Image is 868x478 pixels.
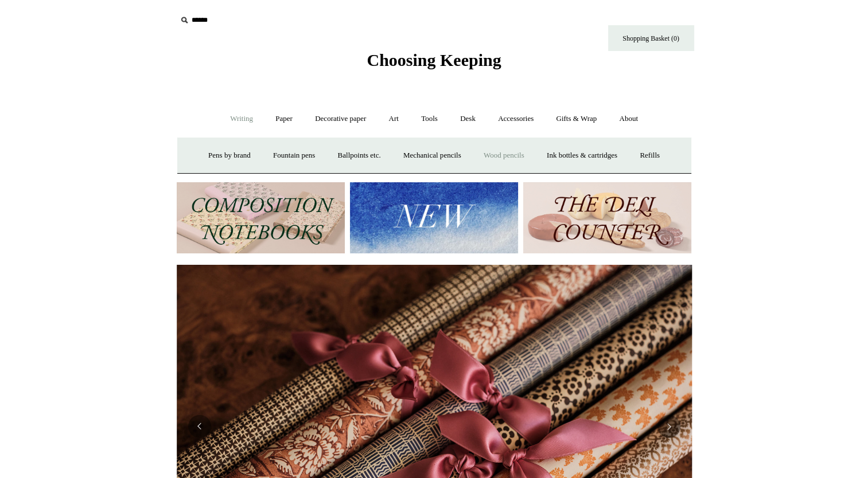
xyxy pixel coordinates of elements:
button: Previous [188,415,211,438]
a: Tools [411,104,448,134]
img: 202302 Composition ledgers.jpg__PID:69722ee6-fa44-49dd-a067-31375e5d54ec [177,182,345,254]
a: Paper [265,104,303,134]
a: Art [379,104,409,134]
img: New.jpg__PID:f73bdf93-380a-4a35-bcfe-7823039498e1 [350,182,518,254]
a: Writing [220,104,263,134]
a: Shopping Basket (0) [608,25,694,51]
a: Choosing Keeping [367,60,501,68]
a: Decorative paper [305,104,376,134]
button: Next [657,415,680,438]
a: Pens by brand [198,140,261,171]
a: Refills [629,140,670,171]
a: Mechanical pencils [393,140,472,171]
a: Ink bottles & cartridges [536,140,628,171]
a: Wood pencils [473,140,535,171]
a: Gifts & Wrap [546,104,607,134]
img: The Deli Counter [523,182,691,254]
a: Accessories [488,104,544,134]
a: Fountain pens [263,140,325,171]
a: Desk [450,104,486,134]
a: About [609,104,648,134]
a: Ballpoints etc. [328,140,391,171]
span: Choosing Keeping [367,50,501,69]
